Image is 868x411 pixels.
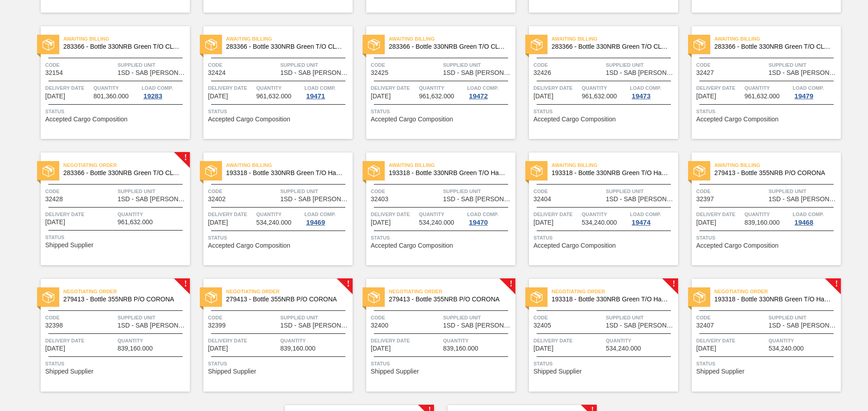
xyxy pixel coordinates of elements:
[256,93,292,100] span: 961,632.000
[793,83,839,100] a: Load Comp.19479
[793,210,824,219] span: Load Comp.
[45,210,115,219] span: Delivery Date
[606,345,641,352] span: 534,240.000
[533,210,580,219] span: Delivery Date
[696,219,716,226] span: 10/11/2025
[793,219,815,226] div: 19468
[769,187,839,196] span: Supplied Unit
[696,345,716,352] span: 10/14/2025
[745,83,791,92] span: Quantity
[769,336,839,345] span: Quantity
[389,43,508,50] span: 283366 - Bottle 330NRB Green T/O CLT Booster
[45,242,94,249] span: Shipped Supplier
[714,43,834,50] span: 283366 - Bottle 330NRB Green T/O CLT Booster
[630,83,676,100] a: Load Comp.19473
[190,152,353,265] a: statusAwaiting Billing193318 - Bottle 330NRB Green T/O Handi Fly FishCode32402Supplied Unit1SD - ...
[769,69,839,76] span: 1SD - SAB Rosslyn Brewery
[226,170,345,176] span: 193318 - Bottle 330NRB Green T/O Handi Fly Fish
[371,60,441,69] span: Code
[696,313,766,322] span: Code
[45,345,65,352] span: 10/11/2025
[208,107,350,116] span: Status
[533,93,553,100] span: 10/04/2025
[208,368,256,375] span: Shipped Supplier
[533,196,551,203] span: 32404
[371,196,388,203] span: 32403
[533,368,582,375] span: Shipped Supplier
[45,116,127,123] span: Accepted Cargo Composition
[45,69,63,76] span: 32154
[45,219,65,226] span: 10/04/2025
[696,359,839,368] span: Status
[45,322,63,329] span: 32398
[533,322,551,329] span: 32405
[552,296,671,303] span: 193318 - Bottle 330NRB Green T/O Handi Fly Fish
[256,219,292,226] span: 534,240.000
[42,165,54,177] img: status
[304,219,327,226] div: 19469
[467,83,498,92] span: Load Comp.
[208,242,290,249] span: Accepted Cargo Composition
[389,287,515,296] span: Negotiating Order
[606,322,676,329] span: 1SD - SAB Rosslyn Brewery
[769,196,839,203] span: 1SD - SAB Rosslyn Brewery
[696,83,742,92] span: Delivery Date
[118,322,188,329] span: 1SD - SAB Rosslyn Brewery
[443,69,513,76] span: 1SD - SAB Rosslyn Brewery
[190,26,353,139] a: statusAwaiting Billing283366 - Bottle 330NRB Green T/O CLT BoosterCode32424Supplied Unit1SD - SAB...
[467,210,498,219] span: Load Comp.
[63,296,183,303] span: 279413 - Bottle 355NRB P/O CORONA
[533,359,676,368] span: Status
[27,279,190,392] a: !statusNegotiating Order279413 - Bottle 355NRB P/O CORONACode32398Supplied Unit1SD - SAB [PERSON_...
[389,296,508,303] span: 279413 - Bottle 355NRB P/O CORONA
[371,336,441,345] span: Delivery Date
[769,345,804,352] span: 534,240.000
[419,210,465,219] span: Quantity
[745,210,791,219] span: Quantity
[552,43,671,50] span: 283366 - Bottle 330NRB Green T/O CLT Booster
[118,187,188,196] span: Supplied Unit
[63,43,183,50] span: 283366 - Bottle 330NRB Green T/O CLT Booster
[467,83,513,100] a: Load Comp.19472
[531,39,542,51] img: status
[606,187,676,196] span: Supplied Unit
[208,60,278,69] span: Code
[371,187,441,196] span: Code
[371,345,391,352] span: 10/11/2025
[693,291,705,303] img: status
[606,60,676,69] span: Supplied Unit
[371,219,391,226] span: 10/07/2025
[371,107,513,116] span: Status
[371,210,417,219] span: Delivery Date
[389,34,515,43] span: Awaiting Billing
[280,69,350,76] span: 1SD - SAB Rosslyn Brewery
[280,322,350,329] span: 1SD - SAB Rosslyn Brewery
[256,210,302,219] span: Quantity
[118,196,188,203] span: 1SD - SAB Rosslyn Brewery
[533,69,551,76] span: 32426
[280,196,350,203] span: 1SD - SAB Rosslyn Brewery
[678,26,841,139] a: statusAwaiting Billing283366 - Bottle 330NRB Green T/O CLT BoosterCode32427Supplied Unit1SD - SAB...
[371,322,388,329] span: 32400
[205,291,217,303] img: status
[443,313,513,322] span: Supplied Unit
[280,336,350,345] span: Quantity
[45,107,188,116] span: Status
[142,83,173,92] span: Load Comp.
[552,170,671,176] span: 193318 - Bottle 330NRB Green T/O Handi Fly Fish
[42,291,54,303] img: status
[118,210,188,219] span: Quantity
[769,322,839,329] span: 1SD - SAB Rosslyn Brewery
[696,116,778,123] span: Accepted Cargo Composition
[371,69,388,76] span: 32425
[371,116,453,123] span: Accepted Cargo Composition
[142,83,188,100] a: Load Comp.19283
[693,165,705,177] img: status
[630,210,661,219] span: Load Comp.
[443,322,513,329] span: 1SD - SAB Rosslyn Brewery
[353,26,515,139] a: statusAwaiting Billing283366 - Bottle 330NRB Green T/O CLT BoosterCode32425Supplied Unit1SD - SAB...
[696,233,839,242] span: Status
[226,34,353,43] span: Awaiting Billing
[630,83,661,92] span: Load Comp.
[63,287,190,296] span: Negotiating Order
